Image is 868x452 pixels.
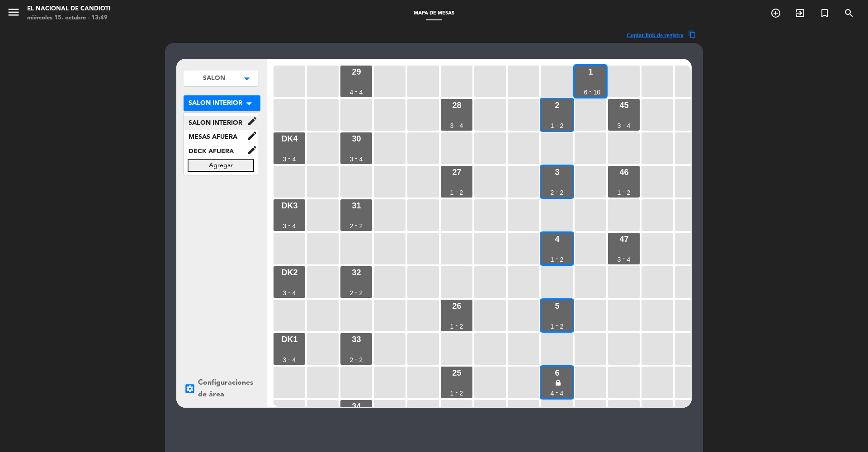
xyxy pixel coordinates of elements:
div: - [355,155,358,161]
div: SALONarrow_drop_down [184,112,258,175]
div: 1 [450,189,454,196]
div: 2 [350,223,354,229]
div: - [355,289,358,295]
div: 10 [594,89,601,95]
div: - [355,356,358,362]
div: 2 [555,101,559,109]
div: 2 [560,122,564,129]
div: 2 [627,189,631,196]
div: - [590,88,592,94]
div: 1 [450,323,454,330]
button: SALONarrow_drop_down [184,71,258,86]
div: - [456,389,458,395]
div: 6 [584,89,588,95]
i: edit [247,130,258,141]
i: arrow_drop_down [242,99,256,108]
i: search [844,8,854,19]
i: settings_applications [184,383,196,395]
div: 2 [350,357,354,363]
div: 3 [283,290,287,296]
div: 4 [292,357,296,363]
div: 6 [555,369,559,377]
div: - [288,356,291,362]
div: - [556,322,558,329]
div: 2 [460,390,463,396]
div: 1 [450,390,454,396]
div: - [288,289,291,295]
div: 2 [460,323,463,330]
span: SALON INTERIOR [184,118,247,128]
i: edit [247,116,258,127]
i: turned_in_not [819,8,830,19]
span: Mapa de mesas [409,11,459,16]
i: exit_to_app [795,8,806,19]
div: 47 [619,235,628,243]
button: SALON INTERIORarrow_drop_down [184,95,260,111]
div: - [556,255,558,262]
div: miércoles 15. octubre - 13:49 [27,14,110,23]
div: 4 [359,156,363,162]
div: 33 [352,335,361,344]
div: Configuraciones de área [184,377,260,400]
div: 46 [619,168,628,176]
button: Agregar [188,159,254,172]
div: 4 [292,290,296,296]
div: 27 [452,168,461,176]
span: SALON INTERIOR [189,99,242,108]
div: 4 [460,122,463,129]
div: El Nacional de Candioti [27,5,110,14]
div: 4 [292,223,296,229]
div: 2 [460,189,463,196]
div: 5 [555,302,559,310]
div: 4 [560,390,564,396]
div: 3 [555,168,559,176]
div: 30 [352,135,361,143]
div: 4 [555,235,559,243]
div: - [623,255,625,262]
div: - [288,222,291,228]
div: 2 [359,357,363,363]
span: DECK AFUERA [184,146,247,157]
div: 25 [452,369,461,377]
div: 28 [452,101,461,109]
div: 2 [560,256,564,263]
div: 2 [551,189,554,196]
div: 3 [618,256,621,263]
span: SALON [203,74,225,83]
div: - [456,122,458,128]
div: - [556,389,558,395]
div: 34 [352,402,361,410]
div: - [623,122,625,128]
div: 4 [627,122,631,129]
i: menu [7,5,20,19]
div: - [456,188,458,195]
div: 1 [618,189,621,196]
div: DK2 [281,268,297,277]
div: 45 [619,101,628,109]
div: DK4 [281,135,297,143]
div: 29 [352,68,361,76]
button: menu [7,5,20,22]
div: DK3 [281,202,297,210]
div: 3 [283,357,287,363]
div: 2 [560,323,564,330]
i: arrow_drop_down [240,74,254,83]
div: 3 [283,223,287,229]
div: - [623,188,625,195]
div: - [355,222,358,228]
span: content_copy [688,30,696,40]
div: 1 [551,256,554,263]
div: 4 [627,256,631,263]
span: Copiar link de registro [627,30,684,40]
div: 2 [350,290,354,296]
span: MESAS AFUERA [184,132,247,142]
div: - [556,188,558,195]
div: 31 [352,202,361,210]
div: 26 [452,302,461,310]
div: 1 [551,122,554,129]
div: 3 [283,156,287,162]
div: DK1 [281,335,297,344]
div: 4 [551,390,554,396]
div: 3 [450,122,454,129]
div: 3 [618,122,621,129]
